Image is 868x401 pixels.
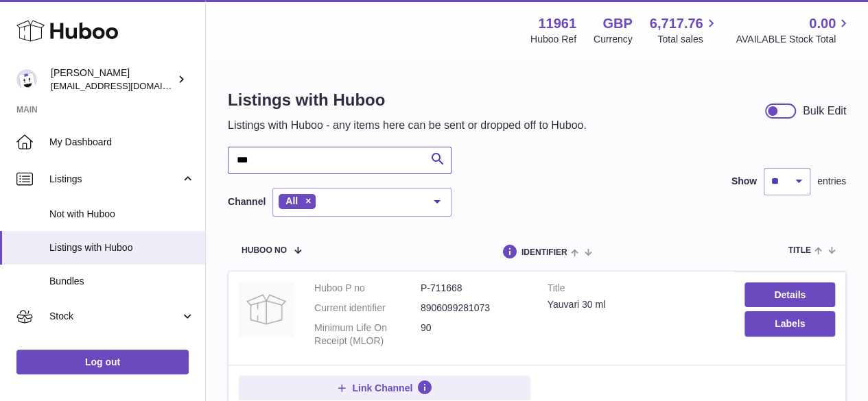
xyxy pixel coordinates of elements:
[314,302,421,315] dt: Current identifier
[49,310,180,323] span: Stock
[16,69,37,90] img: internalAdmin-11961@internal.huboo.com
[285,195,298,206] span: All
[49,136,195,149] span: My Dashboard
[228,89,587,111] h1: Listings with Huboo
[49,208,195,221] span: Not with Huboo
[352,382,412,394] span: Link Channel
[736,14,852,46] a: 0.00 AVAILABLE Stock Total
[548,282,725,298] strong: Title
[228,195,266,208] label: Channel
[538,14,576,33] strong: 11961
[650,14,703,33] span: 6,717.76
[650,14,719,46] a: 6,717.76 Total sales
[421,282,527,295] dd: P-711668
[242,246,287,255] span: Huboo no
[736,33,852,46] span: AVAILABLE Stock Total
[49,275,195,288] span: Bundles
[731,175,757,188] label: Show
[228,118,587,133] p: Listings with Huboo - any items here can be sent or dropped off to Huboo.
[548,298,725,311] div: Yauvari 30 ml
[314,282,421,295] dt: Huboo P no
[421,302,527,315] dd: 8906099281073
[657,33,718,46] span: Total sales
[51,66,174,93] div: [PERSON_NAME]
[594,33,633,46] div: Currency
[16,350,189,374] a: Log out
[49,173,180,186] span: Listings
[803,104,846,119] div: Bulk Edit
[530,33,576,46] div: Huboo Ref
[602,14,632,33] strong: GBP
[314,321,421,348] dt: Minimum Life On Receipt (MLOR)
[788,246,810,255] span: title
[421,321,527,348] dd: 90
[49,241,195,254] span: Listings with Huboo
[239,282,294,337] img: Yauvari 30 ml
[521,248,567,257] span: identifier
[239,376,530,400] button: Link Channel
[809,14,836,33] span: 0.00
[744,311,835,336] button: Labels
[817,175,846,188] span: entries
[744,282,835,307] a: Details
[51,80,202,91] span: [EMAIL_ADDRESS][DOMAIN_NAME]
